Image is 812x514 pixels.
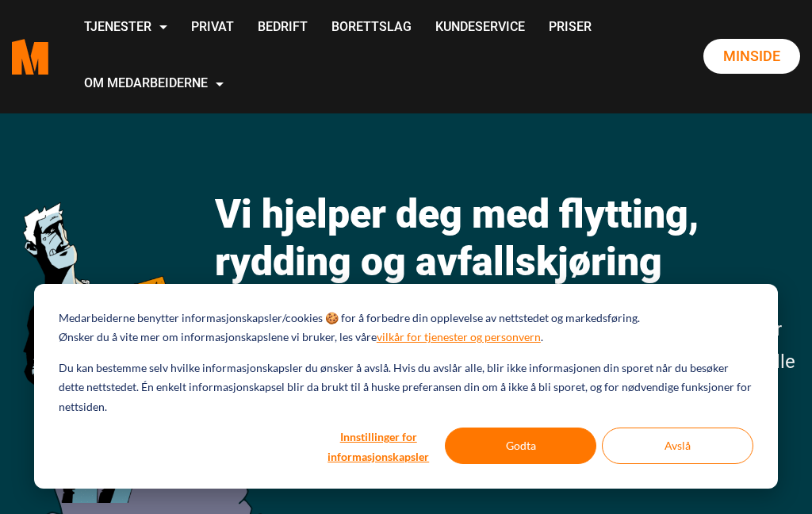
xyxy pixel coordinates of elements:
a: vilkår for tjenester og personvern [377,328,541,347]
p: Ønsker du å vite mer om informasjonskapslene vi bruker, les våre . [59,328,543,347]
h1: Vi hjelper deg med flytting, rydding og avfallskjøring [215,190,800,286]
a: Minside [703,39,800,74]
button: Innstillinger for informasjonskapsler [317,428,439,464]
img: medarbeiderne man icon optimized [12,155,191,503]
a: Om Medarbeiderne [72,56,236,113]
div: Cookie banner [34,284,778,489]
p: Medarbeiderne benytter informasjonskapsler/cookies 🍪 for å forbedre din opplevelse av nettstedet ... [59,309,640,328]
button: Avslå [602,428,753,464]
button: Godta [445,428,596,464]
p: Du kan bestemme selv hvilke informasjonskapsler du ønsker å avslå. Hvis du avslår alle, blir ikke... [59,359,753,417]
a: Medarbeiderne start page [12,27,48,86]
